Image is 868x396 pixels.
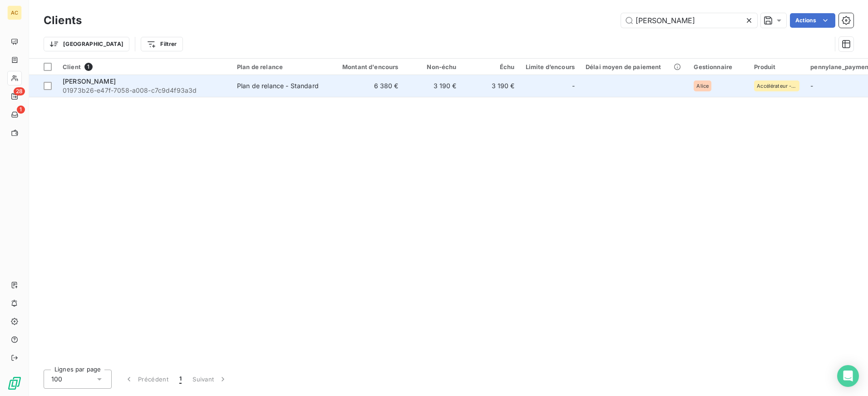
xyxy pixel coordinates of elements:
[119,370,174,389] button: Précédent
[696,83,709,89] span: Alice
[187,370,233,389] button: Suivant
[44,12,82,29] h3: Clients
[586,63,683,70] div: Délai moyen de paiement
[14,87,25,95] span: 28
[409,63,457,70] div: Non-échu
[17,105,25,114] span: 1
[757,83,797,89] span: Accélérateur - Solo
[468,63,515,70] div: Échu
[51,375,62,384] span: 100
[179,375,182,384] span: 1
[174,370,187,389] button: 1
[694,63,743,70] div: Gestionnaire
[237,81,319,90] div: Plan de relance - Standard
[621,13,757,28] input: Rechercher
[63,86,226,95] span: 01973b26-e47f-7058-a008-c7c9d4f93a3d
[837,365,859,387] div: Open Intercom Messenger
[84,63,93,71] span: 1
[326,75,404,97] td: 6 380 €
[331,63,399,70] div: Montant d'encours
[572,81,575,90] span: -
[810,82,813,90] span: -
[7,376,22,391] img: Logo LeanPay
[7,5,22,20] div: AC
[63,63,81,70] span: Client
[141,37,182,51] button: Filtrer
[237,63,321,70] div: Plan de relance
[404,75,462,97] td: 3 190 €
[462,75,520,97] td: 3 190 €
[63,77,116,85] span: [PERSON_NAME]
[44,37,129,51] button: [GEOGRAPHIC_DATA]
[790,13,835,28] button: Actions
[526,63,575,70] div: Limite d’encours
[754,63,799,70] div: Produit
